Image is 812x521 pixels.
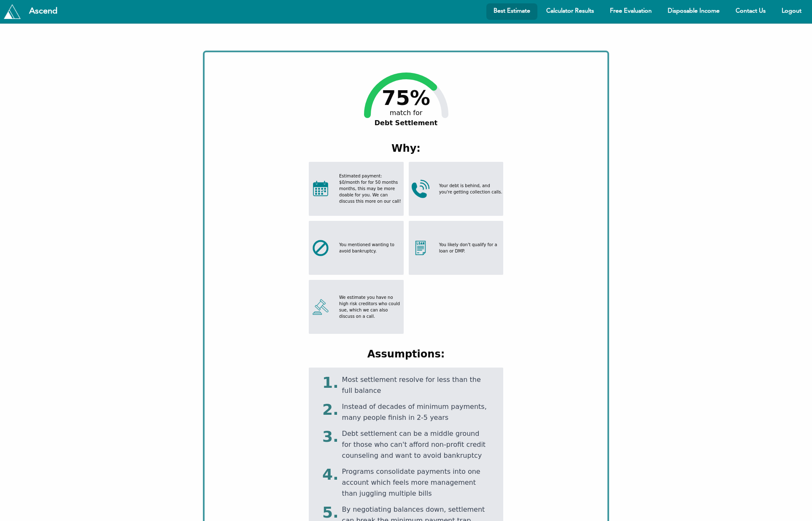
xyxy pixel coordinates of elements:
div: Your debt is behind, and you're getting collection calls. [432,162,503,216]
div: 5. [322,504,339,521]
div: Programs consolidate payments into one account which feels more management than juggling multiple... [342,466,490,499]
div: We estimate you have no high risk creditors who could sue, which we can also discuss on a call. [332,280,403,334]
div: Estimated payment: $0/month for for 50 months months, this may be more doable for you. We can dis... [332,162,403,216]
div: Assumptions: [309,347,503,361]
a: Logout [774,3,809,20]
div: 3. [322,428,339,445]
img: Tryascend.com [4,4,21,19]
div: Instead of decades of minimum payments, many people finish in 2-5 years [342,401,490,423]
div: 1. [322,374,339,391]
div: You mentioned wanting to avoid bankruptcy. [332,221,403,275]
div: Why: [309,142,503,155]
div: Debt Settlement [309,118,503,128]
div: Debt settlement can be a middle ground for those who can't afford non-profit credit counseling an... [342,428,490,461]
div: match for [309,108,503,118]
a: Free Evaluation [603,3,659,20]
a: Disposable Income [661,3,727,20]
a: Contact Us [728,3,773,20]
div: 75% [309,88,503,108]
div: 4. [322,466,339,483]
a: Calculator Results [539,3,601,20]
a: Best Estimate [486,3,537,20]
div: You likely don't qualify for a loan or DMP. [432,221,503,275]
div: 2. [322,401,339,418]
div: Ascend [22,7,64,16]
div: Most settlement resolve for less than the full balance [342,374,490,396]
a: Tryascend.com Ascend [2,2,66,21]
